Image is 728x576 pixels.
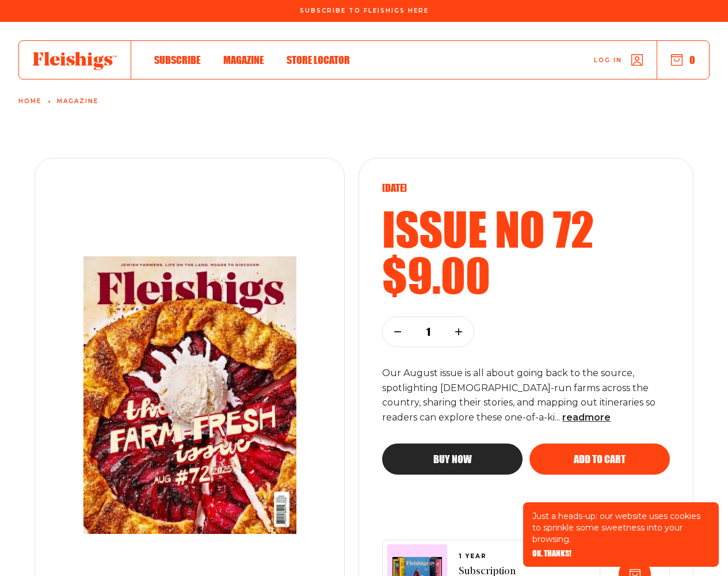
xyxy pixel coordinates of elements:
[382,444,523,475] button: Buy now
[298,7,431,13] a: Subscribe To Fleishigs Here
[382,252,670,298] h2: $9.00
[382,366,670,426] p: Our August issue is all about going back to the source, spotlighting [DEMOGRAPHIC_DATA]-run farms...
[529,444,670,475] button: Add to cart
[300,7,429,14] span: Subscribe To Fleishigs Here
[532,510,710,545] p: Just a heads-up: our website uses cookies to sprinkle some sweetness into your browsing.
[287,52,350,67] a: Store locator
[223,52,264,67] a: Magazine
[57,98,98,105] a: Magazine
[574,454,626,464] span: Add to cart
[223,54,264,66] span: Magazine
[154,52,200,67] a: Subscribe
[671,54,695,66] button: 0
[594,56,622,65] span: Log in
[433,454,472,464] span: Buy now
[154,54,200,66] span: Subscribe
[421,325,436,338] p: 1
[382,206,670,252] h2: Issue no 72
[18,98,41,105] a: Home
[382,181,670,194] p: [DATE]
[594,54,643,66] a: Log in
[532,550,571,558] button: OK, THANKS!
[459,553,516,560] span: 1 YEAR
[562,412,611,423] span: read more
[60,233,319,557] img: Issue number 72
[287,54,350,66] span: Store locator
